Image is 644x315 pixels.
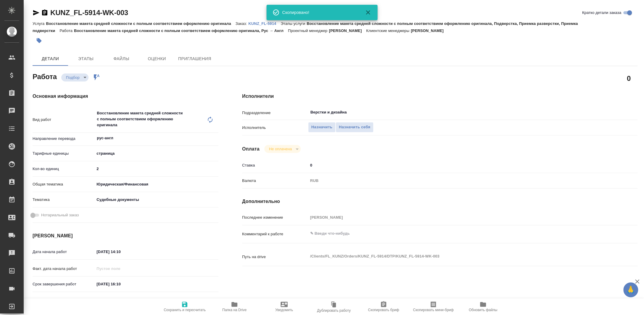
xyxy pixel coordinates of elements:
[33,166,94,172] p: Кол-во единиц
[308,213,605,222] input: Пустое поле
[317,308,351,313] span: Дублировать работу
[361,9,375,16] button: Закрыть
[411,28,448,33] p: [PERSON_NAME]
[33,266,94,272] p: Факт. дата начала работ
[94,280,146,288] input: ✎ Введи что-нибудь
[64,75,81,80] button: Подбор
[248,21,281,26] p: KUNZ_FL-5914
[33,71,57,81] h2: Работа
[242,110,308,116] p: Подразделение
[242,215,308,220] p: Последнее изменение
[413,308,453,312] span: Скопировать мини-бриф
[308,176,605,186] div: RUB
[46,21,235,26] p: Восстановление макета средней сложности с полным соответствием оформлению оригинала
[33,117,94,123] p: Вид работ
[282,9,356,15] div: Скопировано!
[281,21,307,26] p: Этапы услуги
[33,197,94,203] p: Тематика
[329,28,366,33] p: [PERSON_NAME]
[408,298,458,315] button: Скопировать мини-бриф
[236,21,248,26] p: Заказ:
[582,10,621,16] span: Кратко детали заказа
[458,298,508,315] button: Обновить файлы
[339,124,370,131] span: Назначить себя
[33,9,40,16] button: Скопировать ссылку для ЯМессенджера
[309,298,359,315] button: Дублировать работу
[33,93,218,100] h4: Основная информация
[94,148,218,159] div: страница
[59,28,74,33] p: Работа
[308,122,336,132] button: Назначить
[33,151,94,156] p: Тарифные единицы
[359,298,408,315] button: Скопировать бриф
[242,231,308,237] p: Комментарий к работе
[33,281,94,287] p: Срок завершения работ
[311,124,332,131] span: Назначить
[242,162,308,168] p: Ставка
[336,122,373,132] button: Назначить себя
[308,251,605,261] textarea: /Clients/FL_KUNZ/Orders/KUNZ_FL-5914/DTP/KUNZ_FL-5914-WK-003
[601,112,603,113] button: Open
[94,264,146,273] input: Пустое поле
[33,181,94,187] p: Общая тематика
[215,137,216,139] button: Open
[74,28,288,33] p: Восстановление макета средней сложности с полным соответствием оформлению оригинала, Рус → Англ
[107,55,136,63] span: Файлы
[623,282,638,297] button: 🙏
[242,254,308,260] p: Путь на drive
[164,308,206,312] span: Сохранить и пересчитать
[222,308,247,312] span: Папка на Drive
[242,198,637,205] h4: Дополнительно
[33,249,94,255] p: Дата начала работ
[242,93,637,100] h4: Исполнители
[469,308,498,312] span: Обновить файлы
[143,55,171,63] span: Оценки
[210,298,259,315] button: Папка на Drive
[264,145,301,153] div: Подбор
[248,21,281,26] a: KUNZ_FL-5914
[275,308,293,312] span: Уведомить
[259,298,309,315] button: Уведомить
[242,178,308,184] p: Валюта
[33,136,94,142] p: Направление перевода
[627,73,631,83] h2: 0
[61,73,88,81] div: Подбор
[94,247,146,256] input: ✎ Введи что-нибудь
[50,9,128,17] a: KUNZ_FL-5914-WK-003
[41,212,79,218] span: Нотариальный заказ
[33,21,46,26] p: Услуга
[368,308,399,312] span: Скопировать бриф
[160,298,210,315] button: Сохранить и пересчитать
[33,232,218,239] h4: [PERSON_NAME]
[288,28,329,33] p: Проектный менеджер
[267,146,294,151] button: Не оплачена
[33,34,46,47] button: Добавить тэг
[72,55,100,63] span: Этапы
[178,55,211,63] span: Приглашения
[308,161,605,170] input: ✎ Введи что-нибудь
[41,9,48,16] button: Скопировать ссылку
[94,195,218,205] div: Судебные документы
[94,164,218,173] input: ✎ Введи что-нибудь
[36,55,65,63] span: Детали
[94,179,218,189] div: Юридическая/Финансовая
[626,284,636,296] span: 🙏
[242,145,260,153] h4: Оплата
[242,125,308,131] p: Исполнитель
[366,28,411,33] p: Клиентские менеджеры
